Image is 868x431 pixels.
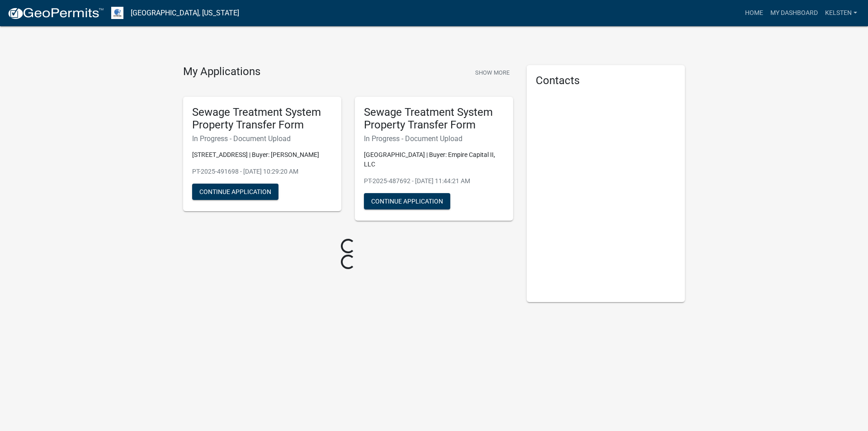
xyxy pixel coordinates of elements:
h5: Contacts [536,74,676,87]
p: PT-2025-487692 - [DATE] 11:44:21 AM [364,176,504,186]
button: Continue Application [192,184,278,200]
p: PT-2025-491698 - [DATE] 10:29:20 AM [192,167,332,176]
a: Kelsten [821,5,861,22]
h6: In Progress - Document Upload [192,134,332,143]
button: Show More [472,65,513,80]
button: Continue Application [364,193,450,209]
h4: My Applications [183,65,260,79]
a: [GEOGRAPHIC_DATA], [US_STATE] [131,5,239,21]
p: [GEOGRAPHIC_DATA] | Buyer: Empire Capital II, LLC [364,150,504,169]
h6: In Progress - Document Upload [364,134,504,143]
img: Otter Tail County, Minnesota [111,7,123,19]
h5: Sewage Treatment System Property Transfer Form [364,106,504,132]
a: Home [741,5,767,22]
h5: Sewage Treatment System Property Transfer Form [192,106,332,132]
p: [STREET_ADDRESS] | Buyer: [PERSON_NAME] [192,150,332,160]
a: My Dashboard [767,5,821,22]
